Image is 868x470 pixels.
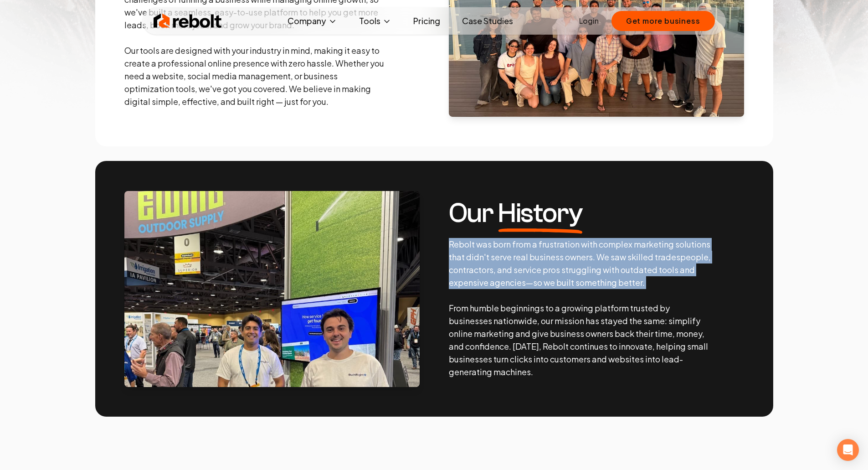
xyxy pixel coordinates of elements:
[611,11,715,31] button: Get more business
[455,12,520,30] a: Case Studies
[498,200,583,227] span: History
[837,439,859,461] div: Open Intercom Messenger
[124,191,420,387] img: About
[154,12,222,30] img: Rebolt Logo
[449,238,711,378] p: Rebolt was born from a frustration with complex marketing solutions that didn't serve real busine...
[406,12,447,30] a: Pricing
[352,12,399,30] button: Tools
[449,200,711,227] h3: Our
[579,15,599,26] a: Login
[280,12,344,30] button: Company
